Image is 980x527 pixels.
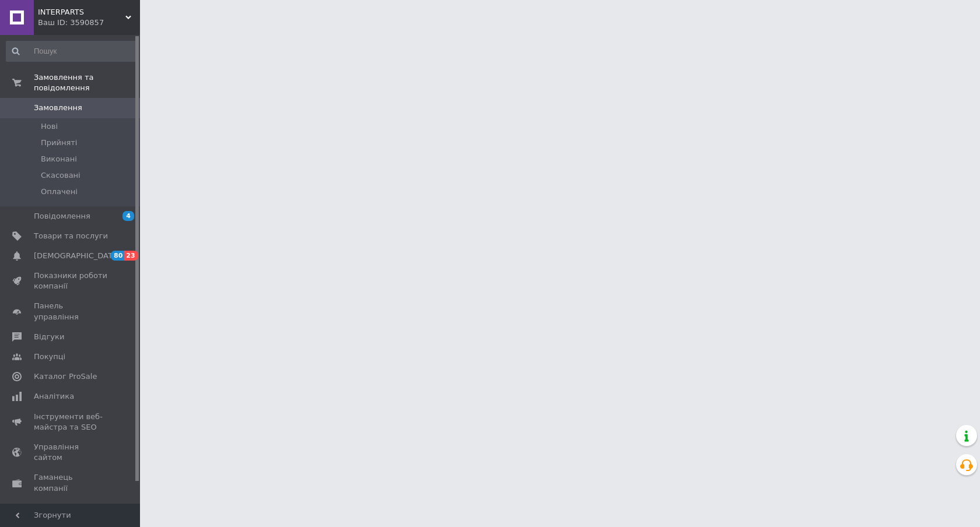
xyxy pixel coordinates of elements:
[34,72,140,93] span: Замовлення та повідомлення
[34,301,108,322] span: Панель управління
[41,154,77,164] span: Виконані
[34,503,64,514] span: Маркет
[38,17,140,28] div: Ваш ID: 3590857
[34,231,108,241] span: Товари та послуги
[41,138,77,148] span: Прийняті
[34,211,90,222] span: Повідомлення
[34,352,65,362] span: Покупці
[41,187,78,197] span: Оплачені
[41,170,80,181] span: Скасовані
[34,332,64,342] span: Відгуки
[123,211,134,221] span: 4
[38,7,125,17] span: INTERPARTS
[34,371,97,382] span: Каталог ProSale
[124,251,138,261] span: 23
[34,270,108,291] span: Показники роботи компанії
[34,251,120,261] span: [DEMOGRAPHIC_DATA]
[34,412,108,433] span: Інструменти веб-майстра та SEO
[34,472,108,493] span: Гаманець компанії
[34,391,74,402] span: Аналітика
[111,251,124,261] span: 80
[6,41,138,62] input: Пошук
[34,103,82,113] span: Замовлення
[34,442,108,463] span: Управління сайтом
[41,121,58,132] span: Нові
